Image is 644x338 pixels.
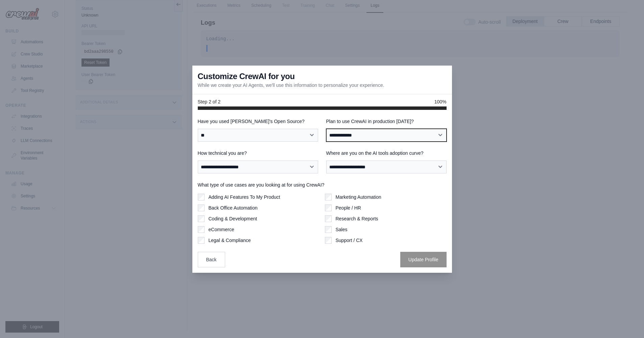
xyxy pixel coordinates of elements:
[336,226,348,233] label: Sales
[198,118,318,125] label: Have you used [PERSON_NAME]'s Open Source?
[434,98,447,105] span: 100%
[336,204,361,211] label: People / HR
[336,194,381,200] label: Marketing Automation
[336,215,378,222] label: Research & Reports
[198,182,447,188] label: What type of use cases are you looking at for using CrewAI?
[198,98,221,105] span: Step 2 of 2
[209,194,280,200] label: Adding AI Features To My Product
[326,118,447,125] label: Plan to use CrewAI in production [DATE]?
[198,71,295,82] h3: Customize CrewAI for you
[336,237,363,244] label: Support / CX
[209,237,251,244] label: Legal & Compliance
[198,252,225,267] button: Back
[326,150,447,156] label: Where are you on the AI tools adoption curve?
[400,252,447,267] button: Update Profile
[209,215,257,222] label: Coding & Development
[198,82,384,89] p: While we create your AI Agents, we'll use this information to personalize your experience.
[198,150,318,156] label: How technical you are?
[610,306,644,338] iframe: Chat Widget
[209,204,258,211] label: Back Office Automation
[209,226,234,233] label: eCommerce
